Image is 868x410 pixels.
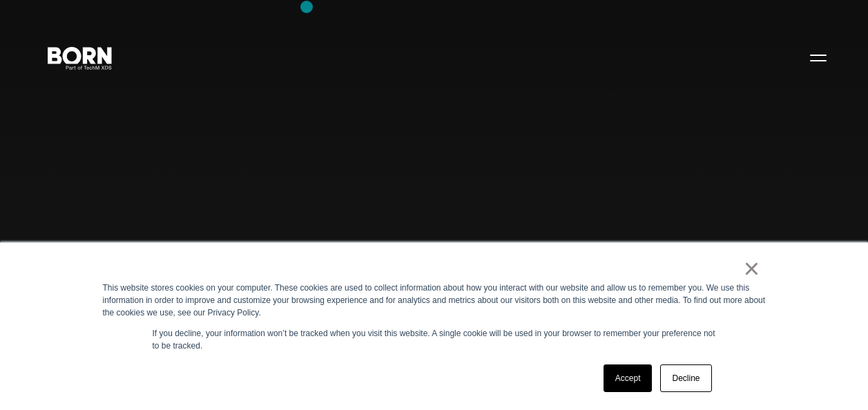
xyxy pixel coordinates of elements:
div: This website stores cookies on your computer. These cookies are used to collect information about... [103,282,766,319]
button: Open [802,43,835,72]
a: Decline [660,364,711,392]
a: Accept [604,364,653,392]
p: If you decline, your information won’t be tracked when you visit this website. A single cookie wi... [153,327,716,352]
a: × [744,262,760,275]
